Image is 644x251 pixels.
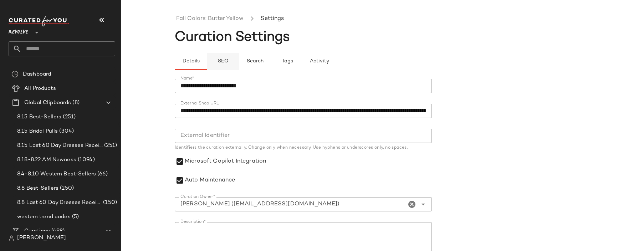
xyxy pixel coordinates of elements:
[309,58,329,64] span: Activity
[9,16,69,26] img: cfy_white_logo.C9jOOHJF.svg
[246,58,264,64] span: Search
[176,14,244,24] a: Fall Colors: Butter Yellow
[17,113,61,121] span: 8.15 Best-Sellers
[71,213,79,221] span: (5)
[103,142,117,150] span: (251)
[102,199,117,207] span: (150)
[17,213,71,221] span: western trend codes
[23,70,51,78] span: Dashboard
[17,170,96,178] span: 8.4-8.10 Western Best-Sellers
[58,184,74,193] span: (250)
[419,200,428,209] i: Open
[50,227,65,235] span: (498)
[17,199,102,207] span: 8.8 Last 60 Day Dresses Receipts Best-Sellers
[259,14,285,24] li: Settings
[17,184,58,193] span: 8.8 Best-Sellers
[9,235,14,241] img: svg%3e
[58,127,74,135] span: (304)
[24,227,50,235] span: Curations
[9,24,28,37] span: Revolve
[217,58,228,64] span: SEO
[76,156,95,164] span: (1094)
[24,84,56,93] span: All Products
[17,127,58,135] span: 8.15 Bridal Pulls
[185,154,266,170] label: Microsoft Copilot Integration
[185,173,235,189] label: Auto Maintenance
[281,58,293,64] span: Tags
[17,234,66,242] span: [PERSON_NAME]
[61,113,76,121] span: (251)
[11,71,19,78] img: svg%3e
[175,146,432,150] div: Identifiers the curation externally. Change only when necessary. Use hyphens or underscores only,...
[17,156,76,164] span: 8.18-8.22 AM Newness
[408,200,416,209] i: Clear Curation Owner*
[24,99,71,107] span: Global Clipboards
[182,58,199,64] span: Details
[175,30,290,45] span: Curation Settings
[96,170,108,178] span: (66)
[17,142,103,150] span: 8.15 Last 60 Day Dresses Receipt
[71,99,79,107] span: (8)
